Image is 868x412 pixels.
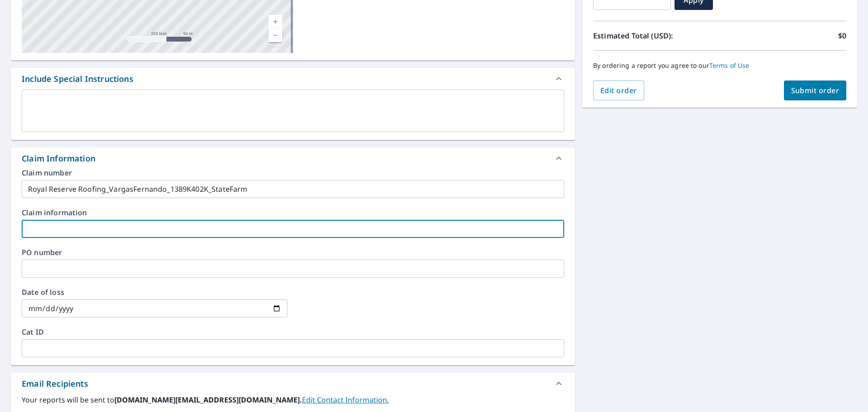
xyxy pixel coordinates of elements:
div: Email Recipients [11,373,575,394]
div: Claim Information [22,152,95,165]
a: Current Level 17, Zoom In [269,15,282,28]
div: Claim Information [11,147,575,169]
span: Submit order [791,85,840,95]
p: $0 [838,30,846,41]
label: Claim number [22,169,564,176]
button: Edit order [593,81,644,100]
div: Include Special Instructions [11,68,575,90]
a: Current Level 17, Zoom Out [269,28,282,42]
div: Include Special Instructions [22,73,133,85]
span: Edit order [600,85,637,95]
a: EditContactInfo [302,395,389,405]
b: [DOMAIN_NAME][EMAIL_ADDRESS][DOMAIN_NAME]. [114,395,302,405]
label: Your reports will be sent to [22,394,564,405]
label: Claim information [22,209,564,216]
label: PO number [22,249,564,256]
button: Submit order [784,81,847,100]
p: By ordering a report you agree to our [593,62,846,70]
div: Email Recipients [22,378,88,390]
label: Date of loss [22,289,288,296]
a: Terms of Use [709,61,750,70]
p: Estimated Total (USD): [593,30,720,41]
label: Cat ID [22,328,564,336]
